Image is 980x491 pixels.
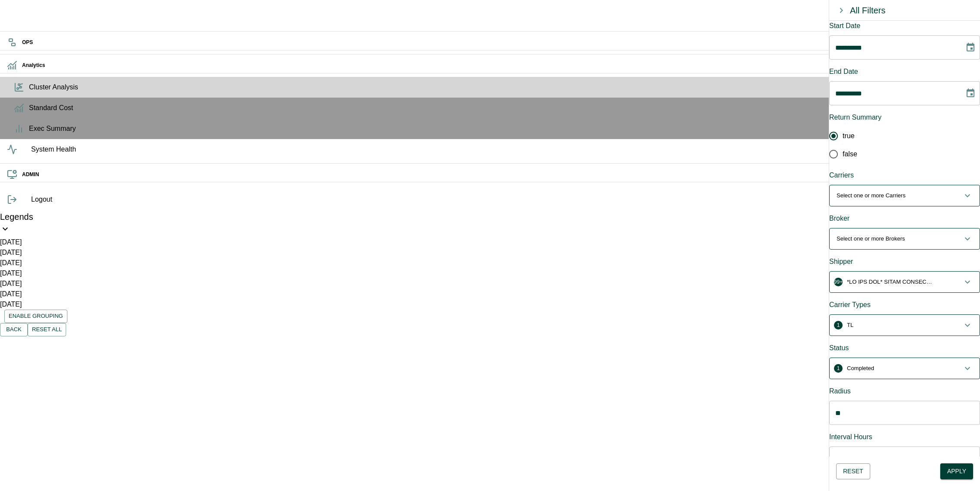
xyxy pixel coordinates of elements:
[850,3,885,17] div: All Filters
[837,191,906,200] p: Select one or more Carriers
[834,278,843,286] span: 99+
[830,272,980,292] button: 99+*LO IPS DOL* SITAM CONSECT, 998 6AD ELI, SEDDOEIUS, 6467 T 59IN UT L, ETDOLO, 234 MAGNAALI ENI...
[829,300,980,310] div: Carrier Types
[829,21,980,31] div: Start Date
[940,463,973,479] button: Apply
[31,144,973,155] span: System Health
[962,85,979,102] button: Choose date, selected date is Aug 22, 2025
[829,67,980,77] div: End Date
[847,278,933,286] p: *LO IPS DOL* SITAM CONSECT, 998 6AD ELI, SEDDOEIUS, 6467 T 59IN UT L, ETDOLO, 234 MAGNAALI ENI, A...
[829,213,980,224] div: Broker
[843,131,855,141] span: true
[847,321,853,329] p: TL
[29,103,973,113] span: Standard Cost
[834,321,843,329] span: 1
[834,364,843,373] span: 1
[830,315,980,336] button: 1TL
[847,364,874,373] p: Completed
[836,463,870,479] button: Reset
[830,228,980,249] button: Select one or more Brokers
[31,194,973,205] span: Logout
[829,432,980,442] div: Interval Hours
[829,257,980,267] div: Shipper
[843,149,857,159] span: false
[830,358,980,379] button: 1Completed
[962,39,979,56] button: Choose date, selected date is Aug 7, 2025
[829,386,980,396] div: Radius
[29,82,973,92] span: Cluster Analysis
[22,171,973,179] h6: ADMIN
[830,185,980,206] button: Select one or more Carriers
[829,112,980,123] div: Return Summary
[837,234,905,243] p: Select one or more Brokers
[29,124,973,134] span: Exec Summary
[22,38,973,47] h6: OPS
[829,343,980,353] div: Status
[829,170,980,181] div: Carriers
[22,61,973,70] h6: Analytics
